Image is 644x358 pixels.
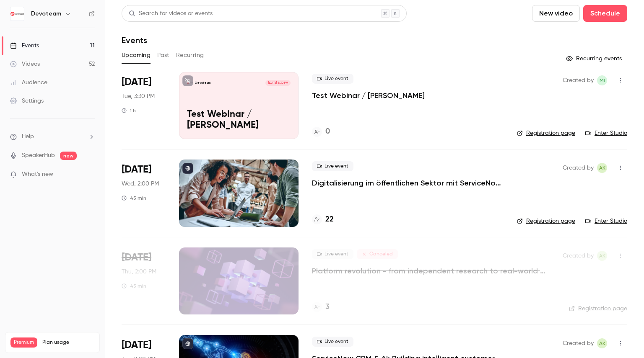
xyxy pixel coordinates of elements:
[563,338,594,348] span: Created by
[122,283,146,289] div: 45 min
[122,49,151,62] button: Upcoming
[563,75,594,85] span: Created by
[122,268,156,276] span: Thu, 2:00 PM
[10,7,24,21] img: Devoteam
[517,129,575,137] a: Registration page
[22,170,53,179] span: What's new
[532,5,580,22] button: New video
[312,90,425,100] a: Test Webinar / [PERSON_NAME]
[325,301,330,313] h4: 3
[122,35,147,45] h1: Events
[312,214,334,225] a: 22
[312,266,549,276] a: Platform revolution - from independent research to real-world results
[597,251,607,261] span: Adrianna Kielin
[562,52,627,65] button: Recurring events
[312,301,330,313] a: 3
[312,178,504,188] a: Digitalisierung im öffentlichen Sektor mit ServiceNow CRM
[599,338,605,348] span: AK
[569,304,627,313] a: Registration page
[122,75,151,89] span: [DATE]
[10,41,39,50] div: Events
[599,163,605,173] span: AK
[195,81,210,85] p: Devoteam
[122,160,166,227] div: Sep 17 Wed, 2:00 PM (Europe/Amsterdam)
[585,217,627,225] a: Enter Studio
[60,152,77,160] span: new
[597,338,607,348] span: Adrianna Kielin
[122,163,151,176] span: [DATE]
[583,5,627,22] button: Schedule
[176,49,204,62] button: Recurring
[129,9,213,18] div: Search for videos or events
[10,78,47,87] div: Audience
[31,10,61,18] h6: Devoteam
[585,129,627,137] a: Enter Studio
[563,251,594,261] span: Created by
[122,92,155,100] span: Tue, 3:30 PM
[122,107,136,114] div: 1 h
[312,74,353,84] span: Live event
[312,337,353,347] span: Live event
[187,109,291,131] p: Test Webinar / [PERSON_NAME]
[122,247,166,314] div: Sep 18 Thu, 2:00 PM (Europe/Amsterdam)
[122,338,151,352] span: [DATE]
[600,75,605,85] span: MI
[85,171,95,178] iframe: Noticeable Trigger
[265,80,290,86] span: [DATE] 3:30 PM
[122,195,146,201] div: 45 min
[179,72,299,139] a: Test Webinar / Maria Devoteam[DATE] 3:30 PMTest Webinar / [PERSON_NAME]
[312,249,353,259] span: Live event
[10,337,37,348] span: Premium
[10,60,40,68] div: Videos
[325,214,334,225] h4: 22
[10,132,95,141] li: help-dropdown-opener
[122,72,166,139] div: Sep 9 Tue, 3:30 PM (Europe/Berlin)
[312,126,330,137] a: 0
[122,180,159,188] span: Wed, 2:00 PM
[563,163,594,173] span: Created by
[157,49,169,62] button: Past
[10,97,44,105] div: Settings
[122,251,151,264] span: [DATE]
[42,339,94,346] span: Plan usage
[597,163,607,173] span: Adrianna Kielin
[22,151,55,160] a: SpeakerHub
[599,251,605,261] span: AK
[517,217,575,225] a: Registration page
[312,161,353,171] span: Live event
[22,132,34,141] span: Help
[597,75,607,85] span: Maria Pina Iavazzi
[357,249,398,259] span: Canceled
[325,126,330,137] h4: 0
